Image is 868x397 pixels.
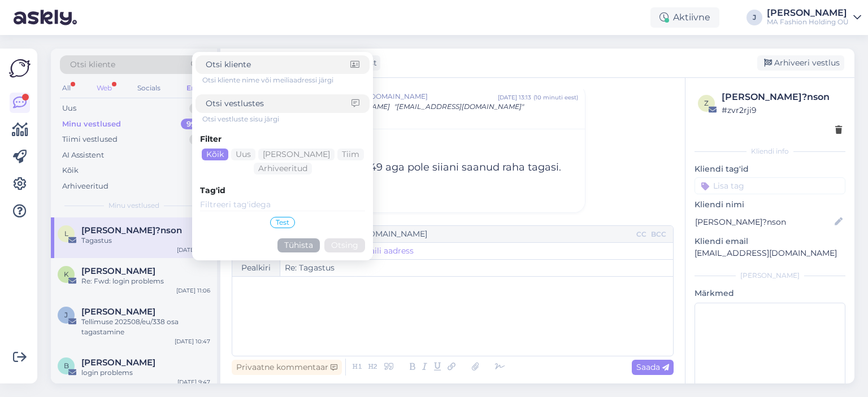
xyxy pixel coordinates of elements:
span: Kälina Sarv [81,266,155,276]
span: Barbi Laine [81,357,155,368]
span: Julija Markova [81,307,155,317]
div: Uus [62,103,76,114]
p: Kliendi nimi [695,199,845,211]
div: Email [184,81,208,95]
div: Kõik [62,165,79,176]
div: 0 [189,103,206,114]
input: Write subject here... [280,260,673,276]
div: Minu vestlused [62,119,121,130]
span: Minu vestlused [108,200,159,211]
div: 99+ [181,119,206,130]
div: Arhiveeri vestlus [757,55,844,71]
div: Otsi kliente nime või meiliaadressi järgi [202,75,370,85]
span: Otsi kliente [70,59,115,71]
div: Otsi vestluste sisu järgi [202,114,370,124]
span: [EMAIL_ADDRESS][DOMAIN_NAME] [303,91,498,102]
div: Filter [200,133,365,145]
div: [PERSON_NAME] [695,271,845,281]
p: Kliendi tag'id [695,163,845,175]
input: Recepient... [280,226,634,242]
span: 202507/eu/449 aga pole siiani saanud raha tagasi. [308,161,561,173]
div: Tiimi vestlused [62,134,118,145]
div: login problems [81,368,210,378]
input: Lisa tag [695,177,845,194]
div: CC [634,229,649,239]
div: Tagastus [81,235,210,246]
div: BCC [649,229,669,239]
div: MA Fashion Holding OÜ [767,18,849,27]
span: J [64,311,68,319]
div: [DATE] 13:13 [177,246,210,254]
span: L [64,229,68,238]
input: Otsi vestlustes [206,98,351,110]
div: Tellimuse 202508/eu/338 osa tagastamine [81,317,210,337]
span: "[EMAIL_ADDRESS][DOMAIN_NAME]" [394,102,524,111]
div: J [747,10,762,25]
span: B [64,361,69,370]
div: [DATE] 10:47 [175,337,210,346]
div: Re: Fwd: login problems [81,276,210,286]
div: Web [94,81,114,95]
input: Lisa nimi [695,216,832,228]
div: 0 [189,134,206,145]
span: Saada [636,362,669,372]
p: [EMAIL_ADDRESS][DOMAIN_NAME] [695,247,845,259]
div: [DATE] 13:13 [498,93,531,102]
span: K [64,270,69,278]
div: # zvr2rji9 [722,104,842,116]
div: Tere [239,139,578,206]
div: Kliendi info [695,146,845,156]
div: All [60,81,73,95]
div: [DATE] 11:06 [176,286,210,295]
div: Kõik [202,149,228,160]
div: Arhiveeritud [62,181,108,192]
span: z [704,99,709,107]
p: Kliendi email [695,235,845,247]
div: AI Assistent [62,150,104,161]
img: Askly Logo [9,58,31,79]
input: Filtreeri tag'idega [200,199,365,211]
div: Tagastasin tellimuse [239,160,578,175]
div: [DATE] 9:47 [177,378,210,386]
div: [PERSON_NAME]?nson [722,90,842,104]
div: Aktiivne [650,7,719,28]
input: Otsi kliente [206,59,350,71]
p: Märkmed [695,287,845,299]
span: Liisa T?nson [81,225,182,235]
div: Privaatne kommentaar [232,360,342,375]
div: [PERSON_NAME] [767,8,849,18]
div: ( 10 minuti eest ) [533,93,578,102]
div: Socials [135,81,163,95]
div: Tag'id [200,185,365,197]
a: [PERSON_NAME]MA Fashion Holding OÜ [767,8,861,27]
div: Pealkiri [232,260,280,276]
